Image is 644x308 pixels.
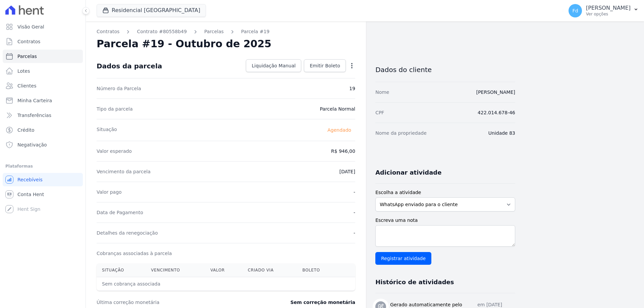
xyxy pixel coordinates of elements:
h3: Adicionar atividade [375,169,441,177]
span: Clientes [17,82,36,89]
span: Crédito [17,127,35,133]
button: Fd [PERSON_NAME] Ver opções [563,1,644,20]
span: Negativação [17,141,47,148]
dt: Última correção monetária [97,299,250,306]
dt: Nome [375,89,389,96]
a: Parcelas [204,28,224,35]
a: Contrato #80558b49 [137,28,187,35]
dt: Vencimento da parcela [97,168,151,175]
h3: Histórico de atividades [375,278,454,286]
th: Situação [97,263,146,277]
span: Fd [573,8,578,13]
dt: Nome da propriedade [375,130,427,136]
a: Lotes [3,64,83,78]
nav: Breadcrumb [97,28,355,35]
label: Escreva uma nota [375,217,515,224]
span: Visão Geral [17,23,44,30]
span: Lotes [17,68,30,74]
span: Emitir Boleto [310,62,340,69]
input: Registrar atividade [375,252,431,265]
h3: Dados do cliente [375,66,515,74]
span: Parcelas [17,53,37,60]
span: Recebíveis [17,176,43,183]
a: Contratos [97,28,119,35]
a: Liquidação Manual [246,59,301,72]
span: Liquidação Manual [252,62,296,69]
th: Valor [205,263,243,277]
dt: Valor esperado [97,148,132,155]
div: Dados da parcela [97,62,162,70]
dd: [DATE] [339,168,355,175]
dd: 19 [349,85,355,92]
dt: Valor pago [97,189,122,195]
a: Crédito [3,123,83,137]
a: Visão Geral [3,20,83,34]
span: Transferências [17,112,51,119]
dt: Cobranças associadas à parcela [97,250,172,257]
dd: Sem correção monetária [290,299,355,306]
span: Minha Carteira [17,97,52,104]
a: Recebíveis [3,173,83,186]
dt: Situação [97,126,117,134]
dd: - [354,230,355,236]
th: Sem cobrança associada [97,277,297,291]
dd: 422.014.678-46 [478,109,515,116]
dt: Número da Parcela [97,85,141,92]
dd: - [354,209,355,216]
dd: R$ 946,00 [331,148,355,155]
p: [PERSON_NAME] [586,5,631,11]
a: Negativação [3,138,83,151]
span: Conta Hent [17,191,44,198]
dd: - [354,189,355,195]
dt: Tipo da parcela [97,106,133,112]
a: Parcelas [3,50,83,63]
dd: Parcela Normal [320,106,355,112]
th: Criado via [243,263,297,277]
label: Escolha a atividade [375,189,515,196]
dd: Unidade 83 [488,130,515,136]
th: Boleto [297,263,339,277]
a: Clientes [3,79,83,93]
a: Emitir Boleto [304,59,346,72]
a: Transferências [3,109,83,122]
a: Minha Carteira [3,94,83,107]
dt: Detalhes da renegociação [97,230,158,236]
dt: Data de Pagamento [97,209,143,216]
a: Parcela #19 [241,28,270,35]
a: Contratos [3,35,83,48]
th: Vencimento [146,263,205,277]
span: Contratos [17,38,40,45]
a: [PERSON_NAME] [476,89,515,95]
p: Ver opções [586,11,631,17]
h2: Parcela #19 - Outubro de 2025 [97,38,271,50]
div: Plataformas [5,162,80,170]
dt: CPF [375,109,384,116]
a: Conta Hent [3,188,83,201]
span: Agendado [323,126,355,134]
button: Residencial [GEOGRAPHIC_DATA] [97,4,206,17]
